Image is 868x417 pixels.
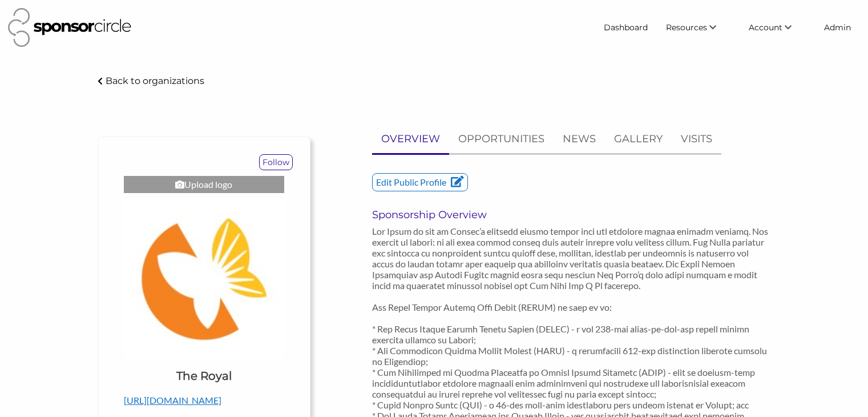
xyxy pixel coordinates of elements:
[124,393,284,408] p: [URL][DOMAIN_NAME]
[8,8,131,47] img: Sponsor Circle Logo
[124,176,284,193] div: Upload logo
[563,131,596,147] p: NEWS
[749,22,782,33] span: Account
[595,17,657,38] a: Dashboard
[740,17,815,38] li: Account
[372,209,771,221] h6: Sponsorship Overview
[458,131,544,147] p: OPPORTUNITIES
[124,199,284,359] img: The Royal Logo
[681,131,712,147] p: VISITS
[815,17,860,38] a: Admin
[666,22,707,33] span: Resources
[614,131,663,147] p: GALLERY
[657,17,740,38] li: Resources
[373,174,467,191] p: Edit Public Profile
[176,368,232,384] h1: The Royal
[106,75,204,86] p: Back to organizations
[260,155,292,170] p: Follow
[381,131,440,147] p: OVERVIEW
